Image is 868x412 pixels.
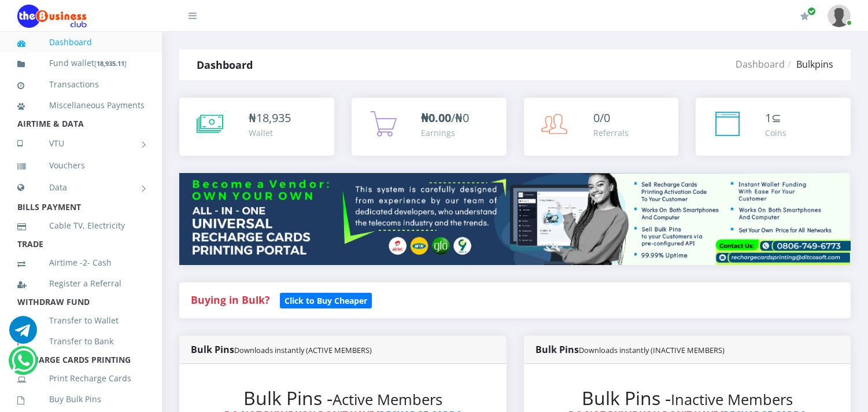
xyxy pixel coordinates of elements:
[765,110,771,126] span: 1
[17,29,145,56] a: Dashboard
[202,387,483,409] h2: Bulk Pins -
[765,109,786,127] div: ⊆
[9,325,37,344] a: Chat for support
[421,127,469,139] div: Earnings
[765,127,786,139] div: Coins
[785,57,833,71] li: Bulkpins
[17,328,145,355] a: Transfer to Bank
[285,295,367,306] b: Click to Buy Cheaper
[280,293,372,307] a: Click to Buy Cheaper
[800,12,809,21] i: Renew/Upgrade Subscription
[191,343,372,356] strong: Bulk Pins
[97,59,124,68] b: 18,935.11
[17,307,145,334] a: Transfer to Wallet
[17,270,145,297] a: Register a Referral
[94,59,127,68] small: [ ]
[12,355,35,374] a: Chat for support
[828,5,851,27] img: User
[547,387,828,409] h2: Bulk Pins -
[593,110,610,126] span: 0/0
[256,110,291,126] span: 18,935
[421,110,451,126] b: ₦0.00
[352,98,507,156] a: ₦0.00/₦0 Earnings
[736,58,785,71] a: Dashboard
[579,345,725,355] small: Downloads instantly (INACTIVE MEMBERS)
[807,7,816,16] span: Renew/Upgrade Subscription
[249,109,291,127] div: ₦
[671,389,793,410] small: Inactive Members
[191,293,269,307] strong: Buying in Bulk?
[179,98,334,156] a: ₦18,935 Wallet
[197,58,253,72] strong: Dashboard
[17,92,145,119] a: Miscellaneous Payments
[17,50,145,77] a: Fund wallet[18,935.11]
[17,5,87,28] img: Logo
[17,152,145,179] a: Vouchers
[535,343,725,356] strong: Bulk Pins
[249,127,291,139] div: Wallet
[17,173,145,202] a: Data
[593,127,629,139] div: Referrals
[421,110,469,126] span: /₦0
[17,365,145,392] a: Print Recharge Cards
[333,389,442,410] small: Active Members
[17,212,145,239] a: Cable TV, Electricity
[524,98,679,156] a: 0/0 Referrals
[234,345,372,355] small: Downloads instantly (ACTIVE MEMBERS)
[17,71,145,98] a: Transactions
[17,249,145,276] a: Airtime -2- Cash
[17,129,145,158] a: VTU
[179,173,851,265] img: multitenant_rcp.png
